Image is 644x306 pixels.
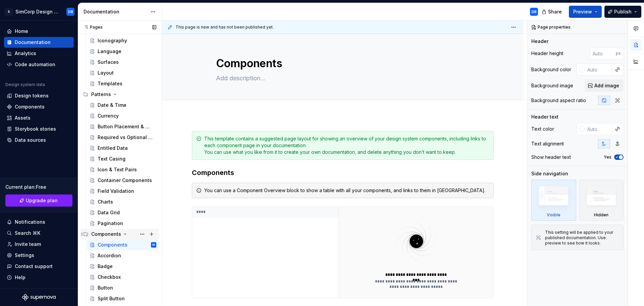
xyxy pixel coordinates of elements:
[548,8,562,15] span: Share
[98,145,128,151] div: Entitled Data
[579,180,624,221] div: Hidden
[594,82,619,89] span: Add image
[585,123,612,135] input: Auto
[192,168,494,177] h3: Components
[15,115,31,121] div: Assets
[15,230,40,236] div: Search ⌘K
[98,177,152,184] div: Container Components
[616,51,621,56] p: px
[98,102,126,108] div: Date & Time
[531,154,571,161] div: Show header text
[98,188,134,194] div: Field Validation
[614,8,632,15] span: Publish
[531,66,571,73] div: Background color
[4,26,74,37] a: Home
[15,274,25,281] div: Help
[98,285,113,291] div: Button
[5,194,72,207] a: Upgrade plan
[569,6,602,18] button: Preview
[87,111,159,121] a: Currency
[98,220,123,227] div: Pagination
[590,47,616,59] input: Auto
[68,9,73,14] div: DB
[98,80,122,87] div: Templates
[604,6,641,18] button: Publish
[5,184,72,190] div: Current plan : Free
[547,212,560,218] div: Visible
[545,230,619,246] div: This setting will be applied to your published documentation. Use preview to see how it looks.
[87,250,159,261] a: Accordion
[87,121,159,132] a: Button Placement & Order
[4,124,74,134] a: Storybook stories
[4,228,74,238] button: Search ⌘K
[87,293,159,304] a: Split Button
[15,92,49,99] div: Design tokens
[4,101,74,112] a: Components
[531,140,564,147] div: Text alignment
[87,282,159,293] a: Button
[5,8,13,16] div: S
[4,59,74,70] a: Code automation
[15,8,58,15] div: SimCorp Design System
[532,9,537,14] div: DB
[4,272,74,283] button: Help
[98,263,113,270] div: Badge
[531,180,576,221] div: Visible
[15,50,36,57] div: Analytics
[573,8,592,15] span: Preview
[87,68,159,78] a: Layout
[4,37,74,48] a: Documentation
[87,78,159,89] a: Templates
[4,250,74,261] a: Settings
[91,91,111,98] div: Patterns
[80,89,159,100] div: Patterns
[87,132,159,143] a: Required vs Optional Fields
[531,82,573,89] div: Background image
[87,143,159,154] a: Entitled Data
[175,25,274,30] span: This page is new and has not been published yet.
[91,231,121,237] div: Components
[4,113,74,123] a: Assets
[215,55,468,72] textarea: Components
[204,187,489,194] div: You can use a Component Overview block to show a table with all your components, and links to the...
[604,155,611,160] label: Yes
[98,274,121,280] div: Checkbox
[98,242,127,248] div: Components
[538,6,566,18] button: Share
[84,8,147,15] div: Documentation
[531,170,568,177] div: Side navigation
[585,80,624,92] button: Add image
[531,50,563,57] div: Header height
[15,126,56,132] div: Storybook stories
[15,137,46,143] div: Data sources
[585,63,612,76] input: Auto
[4,217,74,227] button: Notifications
[531,126,554,132] div: Text color
[15,103,45,110] div: Components
[152,242,155,248] div: DB
[87,218,159,229] a: Pagination
[87,207,159,218] a: Data Grid
[594,212,608,218] div: Hidden
[204,135,489,156] div: This template contains a suggested page layout for showing an overview of your design system comp...
[15,61,55,68] div: Code automation
[87,35,159,46] a: Iconography
[87,196,159,207] a: Charts
[4,135,74,145] a: Data sources
[87,272,159,282] a: Checkbox
[22,294,56,301] svg: Supernova Logo
[98,48,121,55] div: Language
[87,46,159,57] a: Language
[5,82,45,87] div: Design system data
[98,295,125,302] div: Split Button
[531,114,558,120] div: Header text
[80,229,159,239] div: Components
[87,164,159,175] a: Icon & Text Pairs
[15,39,51,46] div: Documentation
[87,239,159,250] a: ComponentsDB
[15,263,53,270] div: Contact support
[4,48,74,59] a: Analytics
[87,186,159,196] a: Field Validation
[98,59,119,65] div: Surfaces
[98,113,119,119] div: Currency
